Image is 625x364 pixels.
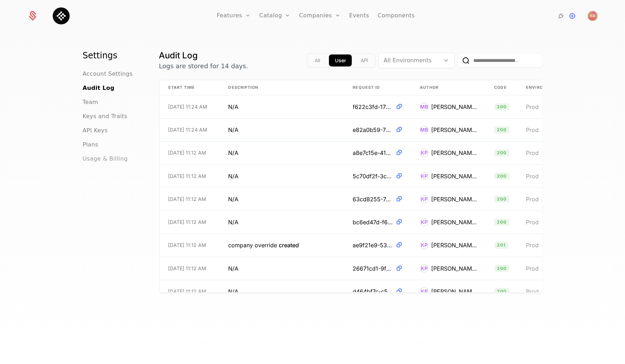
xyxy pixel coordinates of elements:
[432,149,478,157] div: [PERSON_NAME]
[526,172,539,179] span: Prod
[432,126,478,134] div: [PERSON_NAME]
[168,219,207,226] span: [DATE] 11:12 AM
[309,54,326,67] button: all
[494,242,509,249] span: 201
[168,172,207,179] span: [DATE] 11:12 AM
[542,196,560,203] span: Prod
[353,172,393,180] span: 5c70df2f-3c68-4583-917e-4bb55526d3e1
[588,11,598,21] button: Open user button
[494,288,510,295] span: 200
[83,98,98,106] a: Team
[526,219,539,226] span: Prod
[542,288,560,295] span: Prod
[168,265,207,272] span: [DATE] 11:12 AM
[494,126,510,133] span: 200
[494,172,510,179] span: 200
[228,195,239,203] span: N/A
[432,195,478,203] div: [PERSON_NAME]
[353,241,393,249] span: ae9f21e9-53d6-4656-b5ef-299e38c1f586
[542,265,560,272] span: Prod
[486,80,518,95] th: Code
[542,127,560,134] span: Prod
[353,149,393,157] span: a8e7c15e-4175-4c0f-8b6a-e06fa0b4f523
[420,287,429,295] div: KP
[228,287,239,295] span: N/A
[542,150,560,157] span: Prod
[53,7,70,24] img: Airia
[420,126,429,134] div: MB
[83,140,98,149] a: Plans
[432,287,478,295] div: [PERSON_NAME]
[345,80,412,95] th: Request ID
[432,172,478,180] div: [PERSON_NAME]
[420,218,429,226] div: KP
[412,80,486,95] th: Author
[168,288,207,295] span: [DATE] 11:12 AM
[494,149,510,156] span: 200
[353,218,393,226] span: bc6ed47d-f60d-4f14-b6c4-c8be7081b6b9
[494,219,510,226] span: 200
[526,265,539,272] span: Prod
[168,242,207,249] span: [DATE] 11:12 AM
[353,103,393,111] span: f622c3fd-172d-4cfa-baf9-aa0717f2abfd
[432,103,478,111] div: [PERSON_NAME]
[518,80,589,95] th: Environment
[432,264,478,272] div: [PERSON_NAME]
[353,264,393,272] span: 26671cd1-9f1e-4647-9a26-b67e8e8df5be
[220,80,345,95] th: Description
[307,53,376,68] div: Text alignment
[228,126,239,134] span: N/A
[83,112,127,121] a: Keys and Traits
[228,218,239,226] span: N/A
[494,265,510,272] span: 200
[588,11,598,21] img: Katrina Reddy
[228,103,239,111] span: N/A
[83,50,142,163] nav: Main
[160,80,220,95] th: Start Time
[568,12,577,20] a: Settings
[83,84,115,92] a: Audit Log
[494,103,510,110] span: 200
[83,50,142,61] h1: Settings
[228,241,299,249] span: company override created
[420,149,429,157] div: KP
[353,195,393,203] span: 63cd8255-7a27-44de-bec7-eaa00565484e
[542,173,560,180] span: Prod
[542,219,560,226] span: Prod
[83,155,128,163] a: Usage & Billing
[168,149,207,156] span: [DATE] 11:12 AM
[168,195,207,202] span: [DATE] 11:12 AM
[355,54,374,67] button: api
[526,126,539,133] span: Prod
[228,264,239,272] span: N/A
[279,242,299,249] span: created
[228,149,239,157] span: N/A
[159,50,248,61] h1: Audit Log
[526,242,539,249] span: Prod
[542,104,560,111] span: Prod
[420,195,429,203] div: KP
[542,242,560,249] span: Prod
[83,126,108,135] a: API Keys
[420,103,429,111] div: MB
[420,264,429,272] div: KP
[353,287,393,295] span: d464bf7c-c5c9-4c44-8fdc-20f231cda820
[168,103,208,110] span: [DATE] 11:24 AM
[494,195,510,202] span: 200
[432,218,478,226] div: [PERSON_NAME]
[329,54,352,67] button: app
[526,103,539,110] span: Prod
[168,126,208,133] span: [DATE] 11:24 AM
[526,195,539,202] span: Prod
[83,70,133,78] a: Account Settings
[353,126,393,134] span: e82a0b59-7308-4f23-84f4-9ef69fdaf063
[420,172,429,180] div: KP
[432,241,478,249] div: [PERSON_NAME]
